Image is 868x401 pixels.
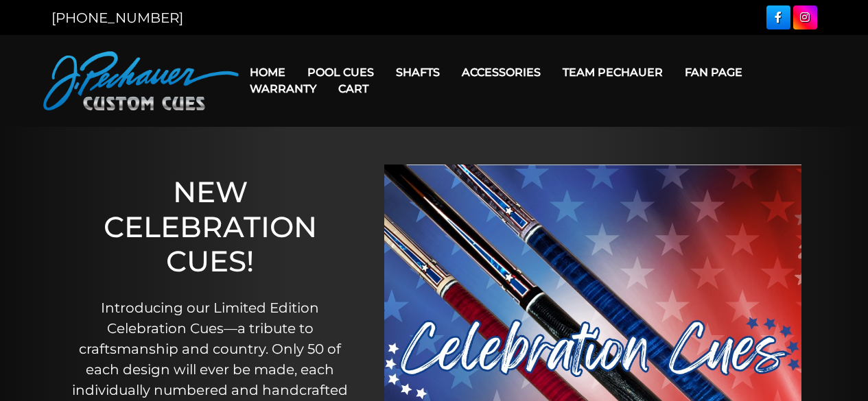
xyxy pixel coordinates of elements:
img: Pechauer Custom Cues [43,51,239,110]
a: Fan Page [674,55,753,90]
a: Home [239,55,296,90]
a: Team Pechauer [552,55,674,90]
a: Pool Cues [296,55,385,90]
a: Cart [327,71,379,106]
h1: NEW CELEBRATION CUES! [72,175,349,278]
a: Accessories [451,55,552,90]
a: Warranty [239,71,327,106]
a: Shafts [385,55,451,90]
a: [PHONE_NUMBER] [51,10,183,26]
